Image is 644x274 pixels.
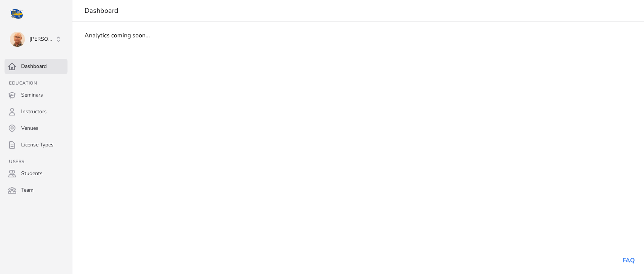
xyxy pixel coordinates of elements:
[5,121,67,136] a: Venues
[5,80,67,86] h3: Education
[5,29,67,50] button: Tom Sherman [PERSON_NAME]
[5,166,67,181] a: Students
[623,256,635,265] a: FAQ
[5,137,67,152] a: License Types
[10,32,25,47] img: Tom Sherman
[84,6,626,15] h1: Dashboard
[5,104,67,119] a: Instructors
[29,35,55,43] span: [PERSON_NAME]
[72,31,644,40] div: Analytics coming soon...
[5,159,67,165] h3: Users
[5,88,67,103] a: Seminars
[9,8,24,20] img: NYSAHI
[5,59,67,74] a: Dashboard
[5,183,67,198] a: Team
